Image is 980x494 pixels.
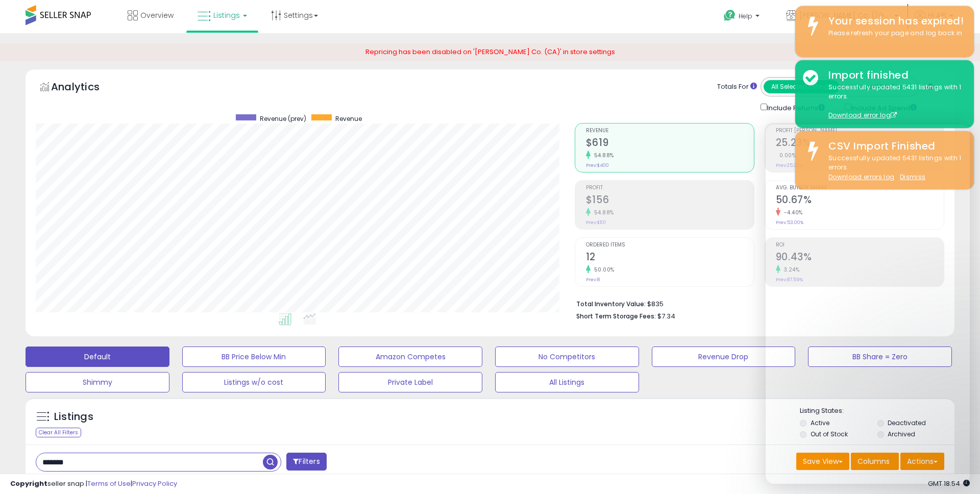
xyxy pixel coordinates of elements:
[766,125,970,484] iframe: Intercom live chat
[586,219,606,226] small: Prev: $101
[716,2,770,33] a: Help
[26,347,169,367] button: Default
[739,12,752,20] span: Help
[591,152,614,159] small: 54.88%
[87,479,131,488] a: Terms of Use
[495,372,639,392] button: All Listings
[717,82,757,92] div: Totals For
[586,162,609,168] small: Prev: $400
[657,311,675,321] span: $7.34
[586,137,754,151] h2: $619
[586,128,754,134] span: Revenue
[586,242,754,248] span: Ordered Items
[338,347,482,367] button: Amazon Competes
[591,209,614,216] small: 54.88%
[365,47,615,57] span: Repricing has been disabled on '[PERSON_NAME] Co. (CA)' in store settings
[338,372,482,392] button: Private Label
[213,10,240,20] span: Listings
[36,428,81,437] div: Clear All Filters
[586,185,754,191] span: Profit
[26,372,169,392] button: Shimmy
[723,9,736,22] i: Get Help
[821,29,966,38] div: Please refresh your page and log back in
[182,347,326,367] button: BB Price Below Min
[132,479,177,488] a: Privacy Policy
[753,102,837,113] div: Include Returns
[10,479,47,488] strong: Copyright
[182,372,326,392] button: Listings w/o cost
[652,347,796,367] button: Revenue Drop
[586,277,600,283] small: Prev: 8
[260,114,306,123] span: Revenue (prev)
[586,194,754,208] h2: $156
[576,300,646,308] b: Total Inventory Value:
[764,80,840,93] button: All Selected Listings
[828,111,897,119] a: Download error log
[54,410,93,424] h5: Listings
[821,68,966,83] div: Import finished
[576,312,656,320] b: Short Term Storage Fees:
[286,453,326,471] button: Filters
[586,251,754,265] h2: 12
[51,80,119,96] h5: Analytics
[576,297,937,309] li: $835
[591,266,615,274] small: 50.00%
[140,10,174,20] span: Overview
[821,83,966,120] div: Successfully updated 5431 listings with 1 errors.
[335,114,362,123] span: Revenue
[821,14,966,29] div: Your session has expired!
[495,347,639,367] button: No Competitors
[10,479,177,489] div: seller snap | |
